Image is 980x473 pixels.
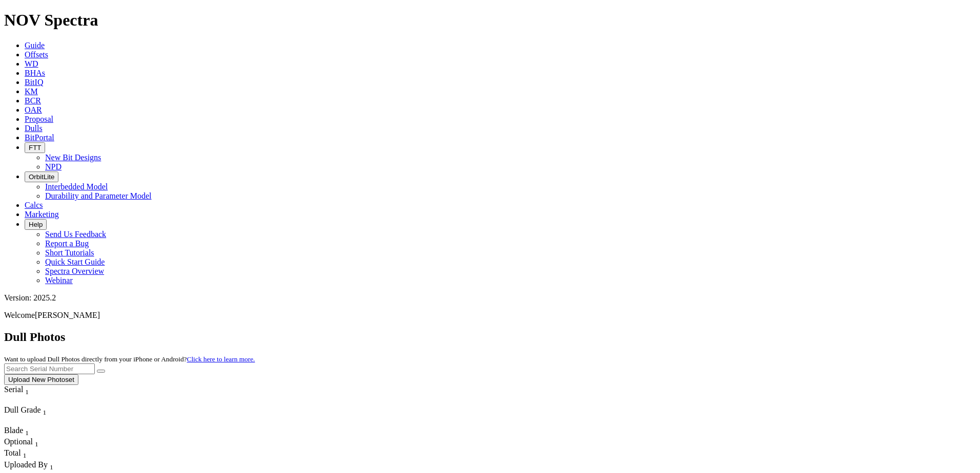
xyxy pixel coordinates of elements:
[25,87,38,96] a: KM
[187,355,255,363] a: Click here to learn more.
[45,191,152,200] a: Durability and Parameter Model
[4,426,23,435] span: Blade
[4,385,48,405] div: Sort None
[35,311,100,319] span: [PERSON_NAME]
[4,311,976,320] p: Welcome
[45,153,101,162] a: New Bit Designs
[45,257,105,266] a: Quick Start Guide
[25,426,29,435] span: Sort None
[4,363,95,374] input: Search Serial Number
[45,248,94,257] a: Short Tutorials
[4,374,78,385] button: Upload New Photoset
[23,452,27,460] sub: 1
[29,221,43,228] span: Help
[4,460,100,471] div: Uploaded By Sort None
[25,201,43,209] a: Calcs
[4,448,40,460] div: Total Sort None
[4,448,40,460] div: Sort None
[4,11,976,30] h1: NOV Spectra
[25,385,29,394] span: Sort None
[35,437,38,446] span: Sort None
[4,293,976,303] div: Version: 2025.2
[43,408,47,416] sub: 1
[45,162,62,171] a: NPD
[25,219,47,230] button: Help
[25,171,58,182] button: OrbitLite
[4,405,76,417] div: Dull Grade Sort None
[4,437,33,446] span: Optional
[4,426,40,437] div: Sort None
[25,388,29,396] sub: 1
[35,440,38,448] sub: 1
[4,437,40,448] div: Sort None
[25,50,48,59] a: Offsets
[4,448,21,457] span: Total
[43,405,47,414] span: Sort None
[25,78,43,87] a: BitIQ
[25,105,42,114] a: OAR
[29,173,54,181] span: OrbitLite
[4,405,76,426] div: Sort None
[4,417,76,426] div: Column Menu
[50,460,53,469] span: Sort None
[25,133,54,142] a: BitPortal
[45,230,106,239] a: Send Us Feedback
[25,124,43,133] a: Dulls
[29,144,41,152] span: FTT
[4,355,255,363] small: Want to upload Dull Photos directly from your iPhone or Android?
[25,69,45,77] a: BHAs
[50,463,53,471] sub: 1
[45,276,73,285] a: Webinar
[45,182,108,191] a: Interbedded Model
[4,385,23,394] span: Serial
[25,429,29,437] sub: 1
[25,96,41,105] a: BCR
[4,405,41,414] span: Dull Grade
[4,460,48,469] span: Uploaded By
[4,385,48,396] div: Serial Sort None
[23,448,27,457] span: Sort None
[25,142,45,153] button: FTT
[45,239,89,248] a: Report a Bug
[4,437,40,448] div: Optional Sort None
[25,41,45,50] a: Guide
[25,59,38,68] a: WD
[4,426,40,437] div: Blade Sort None
[25,210,59,219] a: Marketing
[45,267,104,275] a: Spectra Overview
[4,330,976,344] h2: Dull Photos
[4,396,48,405] div: Column Menu
[25,115,53,123] a: Proposal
